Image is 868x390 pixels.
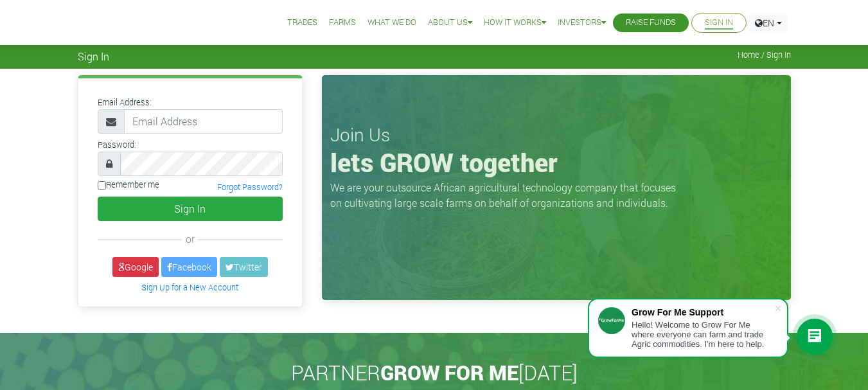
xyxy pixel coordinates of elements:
[141,282,238,292] a: Sign Up for a New Account
[78,50,109,62] span: Sign In
[380,359,518,386] span: GROW FOR ME
[749,13,788,33] a: EN
[330,124,783,146] h3: Join Us
[632,307,774,317] div: Grow For Me Support
[98,231,283,247] div: or
[428,16,472,30] a: About Us
[484,16,546,30] a: How it Works
[632,320,774,349] div: Hello! Welcome to Grow For Me where everyone can farm and trade Agric commodities. I'm here to help.
[330,180,684,211] p: We are your outsource African agricultural technology company that focuses on cultivating large s...
[98,139,136,151] label: Password:
[558,16,606,30] a: Investors
[287,16,317,30] a: Trades
[112,257,159,277] a: Google
[124,109,283,134] input: Email Address
[98,181,106,190] input: Remember me
[330,147,783,178] h1: lets GROW together
[83,360,786,385] h2: PARTNER [DATE]
[98,96,152,109] label: Email Address:
[217,182,283,192] a: Forgot Password?
[98,197,283,221] button: Sign In
[368,16,416,30] a: What We Do
[738,50,791,60] span: Home / Sign In
[98,179,159,191] label: Remember me
[705,16,733,30] a: Sign In
[626,16,676,30] a: Raise Funds
[329,16,356,30] a: Farms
